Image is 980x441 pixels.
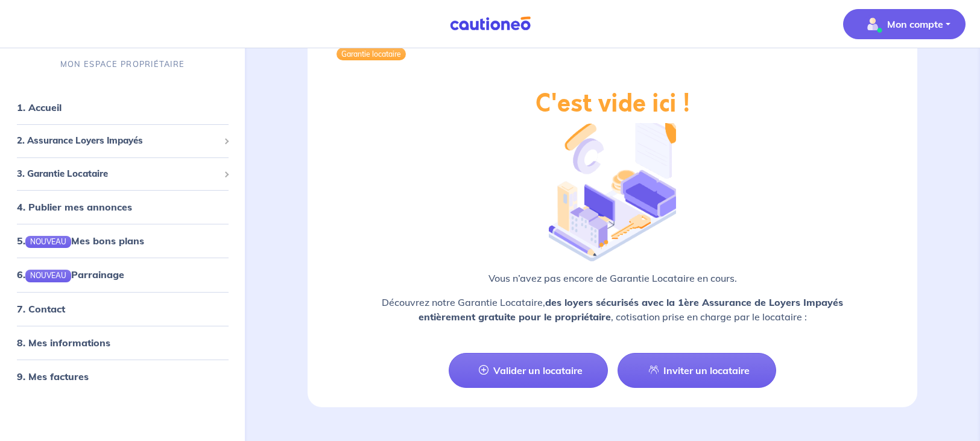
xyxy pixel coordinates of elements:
div: 7. Contact [5,297,240,321]
div: 5.NOUVEAUMes bons plans [5,229,240,253]
img: illu_empty_gl.png [549,113,675,262]
a: 9. Mes factures [17,370,89,382]
div: 4. Publier mes annonces [5,195,240,219]
div: 8. Mes informations [5,331,240,355]
a: 6.NOUVEAUParrainage [17,268,124,281]
div: 6.NOUVEAUParrainage [5,262,240,287]
strong: des loyers sécurisés avec la 1ère Assurance de Loyers Impayés entièrement gratuite pour le propri... [419,296,844,323]
span: 3. Garantie Locataire [17,167,219,181]
div: 9. Mes factures [5,364,240,389]
button: illu_account_valid_menu.svgMon compte [843,9,966,39]
p: Vous n’avez pas encore de Garantie Locataire en cours. [337,271,888,285]
a: 7. Contact [17,303,65,315]
a: Inviter un locataire [618,353,776,388]
p: Découvrez notre Garantie Locataire, , cotisation prise en charge par le locataire : [337,295,888,324]
div: 3. Garantie Locataire [5,162,240,186]
p: Mon compte [887,17,943,31]
img: illu_account_valid_menu.svg [863,14,882,34]
a: 1. Accueil [17,101,62,113]
a: 5.NOUVEAUMes bons plans [17,235,144,247]
div: Garantie locataire [337,48,406,60]
a: 4. Publier mes annonces [17,201,132,213]
h2: C'est vide ici ! [536,89,690,118]
a: Valider un locataire [449,353,607,388]
p: MON ESPACE PROPRIÉTAIRE [60,59,185,70]
div: 1. Accueil [5,95,240,119]
img: Cautioneo [445,16,536,31]
a: 8. Mes informations [17,337,110,349]
div: 2. Assurance Loyers Impayés [5,129,240,153]
span: 2. Assurance Loyers Impayés [17,134,219,148]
